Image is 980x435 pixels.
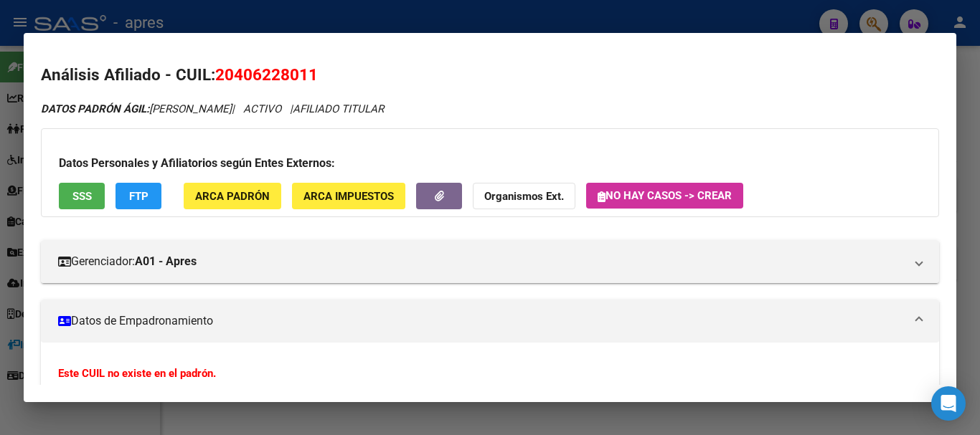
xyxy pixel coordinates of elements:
span: FTP [129,190,149,203]
strong: Este CUIL no existe en el padrón. [58,367,216,380]
span: AFILIADO TITULAR [293,102,384,115]
button: SSS [59,183,105,209]
span: No hay casos -> Crear [598,189,732,202]
div: Open Intercom Messenger [931,386,966,421]
span: 20406228011 [215,65,318,84]
button: No hay casos -> Crear [586,183,743,209]
button: ARCA Padrón [184,183,281,209]
mat-expansion-panel-header: Datos de Empadronamiento [41,300,939,343]
span: [PERSON_NAME] [41,102,232,115]
button: ARCA Impuestos [292,183,405,209]
strong: DATOS PADRÓN ÁGIL: [41,102,149,115]
strong: A01 - Apres [135,253,197,270]
span: SSS [72,190,92,203]
button: FTP [116,183,161,209]
h2: Análisis Afiliado - CUIL: [41,63,939,87]
span: ARCA Impuestos [303,190,394,203]
span: ARCA Padrón [195,190,270,203]
button: Organismos Ext. [473,183,575,209]
mat-panel-title: Gerenciador: [58,253,905,270]
strong: Organismos Ext. [484,190,564,203]
i: | ACTIVO | [41,102,384,115]
mat-expansion-panel-header: Gerenciador:A01 - Apres [41,240,939,283]
mat-panel-title: Datos de Empadronamiento [58,312,905,330]
h3: Datos Personales y Afiliatorios según Entes Externos: [59,155,921,172]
